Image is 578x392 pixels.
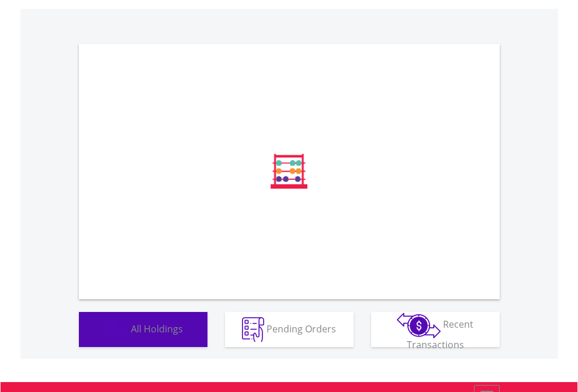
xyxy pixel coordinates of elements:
[371,312,500,347] button: Recent Transactions
[266,322,336,335] span: Pending Orders
[103,317,129,342] img: holdings-wht.png
[225,312,354,347] button: Pending Orders
[397,313,441,338] img: transactions-zar-wht.png
[242,317,264,342] img: pending_instructions-wht.png
[79,312,207,347] button: All Holdings
[131,322,183,335] span: All Holdings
